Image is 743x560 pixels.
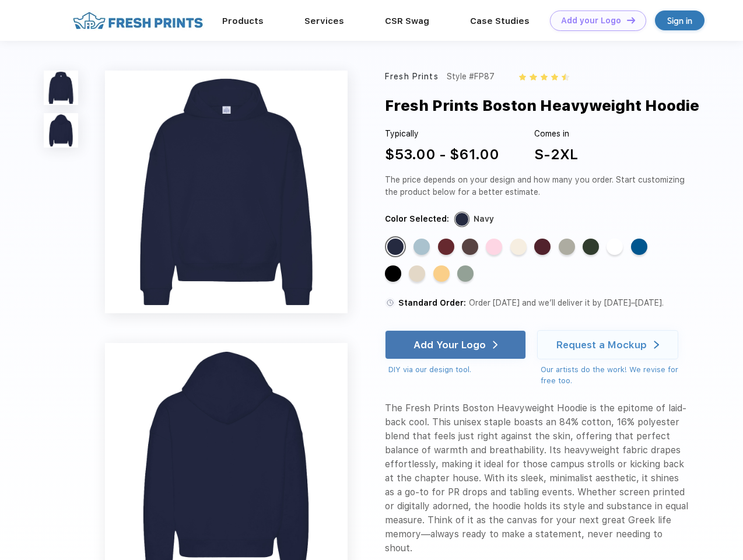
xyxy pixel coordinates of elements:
div: Comes in [534,128,578,140]
div: Request a Mockup [556,339,647,351]
div: Sand [409,265,425,282]
div: Sign in [667,14,692,27]
img: yellow_star.svg [519,73,526,80]
img: half_yellow_star.svg [562,73,569,80]
div: Our artists do the work! We revise for free too. [541,364,689,387]
div: Add your Logo [561,16,621,26]
div: $53.00 - $61.00 [385,144,499,165]
div: Style #FP87 [447,71,495,83]
img: DT [627,17,635,23]
span: Order [DATE] and we’ll deliver it by [DATE]–[DATE]. [469,298,664,307]
div: Fresh Prints [385,71,439,83]
div: Color Selected: [385,213,449,225]
img: func=resize&h=100 [44,113,78,148]
img: func=resize&h=640 [105,71,348,313]
div: Forest Green [583,239,599,255]
img: yellow_star.svg [530,73,537,80]
div: Pink [486,239,502,255]
span: Standard Order: [398,298,466,307]
a: Products [222,16,264,26]
div: Typically [385,128,499,140]
a: Sign in [655,10,705,30]
img: yellow_star.svg [551,73,558,80]
img: yellow_star.svg [541,73,548,80]
img: white arrow [493,341,498,349]
img: standard order [385,297,395,308]
div: The price depends on your design and how many you order. Start customizing the product below for ... [385,174,689,198]
div: Sage Green [457,265,474,282]
div: Bahama Yellow [433,265,450,282]
img: func=resize&h=100 [44,71,78,105]
div: Black [385,265,401,282]
img: white arrow [654,341,659,349]
div: Burgundy [534,239,551,255]
div: The Fresh Prints Boston Heavyweight Hoodie is the epitome of laid-back cool. This unisex staple b... [385,401,689,555]
div: DIY via our design tool. [388,364,526,376]
div: Heathered Grey [559,239,575,255]
div: S-2XL [534,144,578,165]
div: White [607,239,623,255]
img: fo%20logo%202.webp [69,10,206,31]
a: Services [304,16,344,26]
div: Navy [474,213,494,225]
div: Royal Blue [631,239,647,255]
div: Navy [387,239,404,255]
div: Add Your Logo [413,339,486,351]
div: Slate Blue [413,239,430,255]
a: CSR Swag [385,16,429,26]
div: Buttermilk [510,239,527,255]
div: Crimson Red [438,239,454,255]
div: Fresh Prints Boston Heavyweight Hoodie [385,94,699,117]
div: Dark Chocolate [462,239,478,255]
